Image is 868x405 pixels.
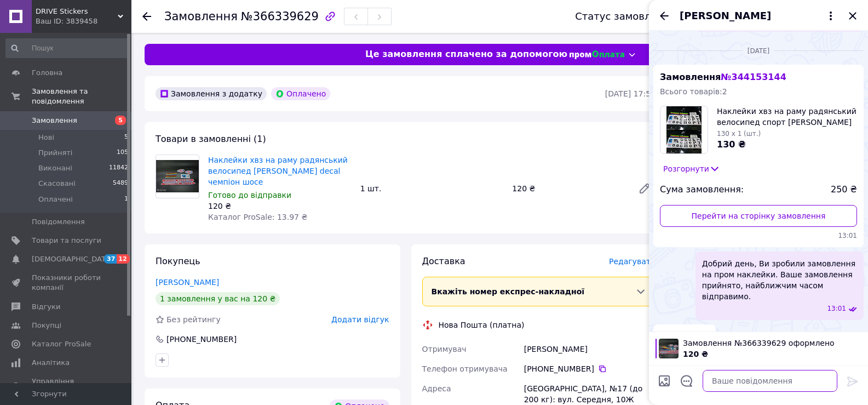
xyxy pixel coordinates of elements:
span: Це замовлення сплачено за допомогою [365,48,567,61]
span: Отримувач [422,345,467,353]
span: Додати відгук [331,315,389,324]
button: Відкрити шаблони відповідей [680,374,694,388]
span: Вкажіть номер експрес-накладної [432,287,585,296]
span: Добрий день, Ви зробили замовлення на пром наклейки. Ваше замовлення прийнято, найближчим часом в... [702,258,857,302]
span: [PERSON_NAME] [680,9,771,23]
span: 130 x 1 (шт.) [717,130,761,138]
img: 4755683616_w100_h100_naklejki-hvz-na.jpg [659,339,679,358]
span: Прийняті [38,148,72,158]
div: 120 ₴ [508,181,629,196]
div: Статус замовлення [575,11,676,22]
span: Головна [32,68,62,78]
span: 250 ₴ [831,184,857,196]
a: Наклейки хвз на раму радянський велосипед [PERSON_NAME] decal чемпіон шосе [208,156,348,186]
span: Нові [38,133,54,142]
span: 5489 [113,179,128,189]
span: Відгуки [32,302,60,312]
span: [DATE] [743,47,774,56]
button: [PERSON_NAME] [680,9,837,23]
span: 105 [117,148,128,158]
div: 120 ₴ [208,201,352,212]
button: Назад [658,9,671,22]
span: Каталог ProSale: 13.97 ₴ [208,213,307,221]
span: DRIVE Stickers [36,7,118,16]
span: Покупець [156,256,200,266]
span: 13:01 17.05.2025 [660,231,857,241]
input: Пошук [5,38,129,58]
div: Оплачено [271,87,330,100]
span: № 344153144 [721,72,786,82]
div: [PERSON_NAME] [522,339,658,359]
div: Нова Пошта (платна) [436,320,527,330]
div: 1 шт. [356,181,508,196]
span: Доставка [422,256,465,266]
span: 37 [104,254,117,264]
span: Готово до відправки [208,191,291,199]
span: Без рейтингу [166,315,221,324]
img: 4731926392_w100_h100_naklejki-hvz-na.jpg [666,106,702,153]
span: Телефон отримувача [422,364,508,373]
span: Скасовані [38,179,76,189]
span: 11842 [109,163,128,173]
span: 130 ₴ [717,139,746,150]
span: Виконані [38,163,72,173]
div: 17.05.2025 [653,45,864,56]
span: 1 [124,195,128,204]
a: Перейти на сторінку замовлення [660,205,857,227]
span: 13:01 17.05.2025 [827,304,846,313]
span: Управління сайтом [32,377,101,396]
span: 120 ₴ [683,350,708,358]
div: Повернутися назад [142,11,151,22]
span: Аналітика [32,358,70,368]
div: 1 замовлення у вас на 120 ₴ [156,292,280,305]
span: Товари в замовленні (1) [156,134,266,144]
div: Ваш ID: 3839458 [36,16,131,26]
span: №366339629 [241,10,319,23]
div: [PHONE_NUMBER] [524,363,656,374]
button: Розгорнути [660,163,723,175]
span: Оплачені [38,195,73,204]
span: Замовлення [660,72,786,82]
span: Наклейки хвз на раму радянський велосипед спорт [PERSON_NAME] decal гіт шосе [717,106,857,128]
span: Повідомлення [32,217,85,227]
span: 5 [124,133,128,142]
span: 12 [117,254,129,264]
img: Наклейки хвз на раму радянський велосипед деколи декалі decal чемпіон шосе [156,160,199,192]
div: Замовлення з додатку [156,87,267,100]
div: [PHONE_NUMBER] [165,334,238,345]
span: Показники роботи компанії [32,273,101,293]
span: Замовлення та повідомлення [32,87,131,106]
span: Замовлення [32,116,77,126]
a: [PERSON_NAME] [156,278,219,287]
span: Покупці [32,321,61,330]
span: 5 [115,116,126,125]
span: Сума замовлення: [660,184,744,196]
span: Редагувати [609,257,656,266]
span: Замовлення №366339629 оформлено [683,338,861,349]
time: [DATE] 17:57 [605,89,656,98]
a: Редагувати [634,178,656,199]
button: Закрити [846,9,859,22]
span: Всього товарів: 2 [660,87,727,96]
span: Адреса [422,384,451,393]
span: [DEMOGRAPHIC_DATA] [32,254,113,264]
span: Каталог ProSale [32,339,91,349]
span: Товари та послуги [32,236,101,246]
span: Замовлення [164,10,238,23]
